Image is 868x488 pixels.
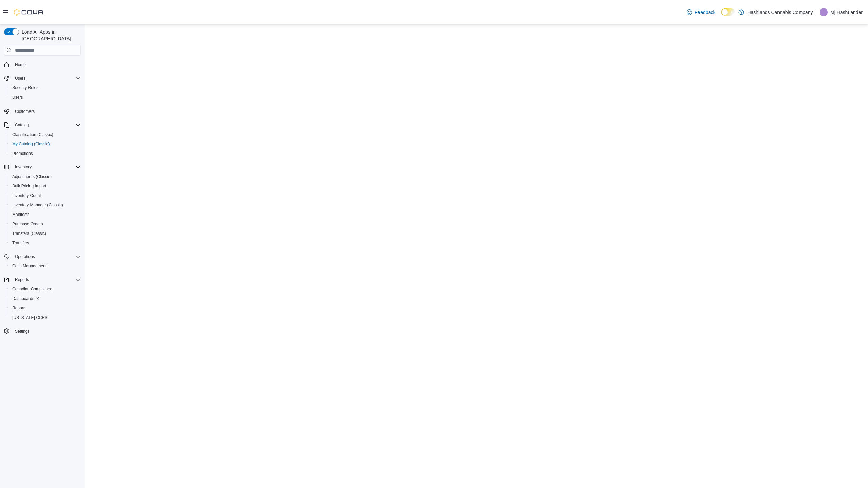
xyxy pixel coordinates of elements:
span: Customers [15,109,35,114]
span: Catalog [15,122,29,128]
a: Transfers [9,239,32,247]
button: Purchase Orders [7,219,83,229]
button: Home [1,60,83,69]
span: Bulk Pricing Import [9,182,81,190]
a: Security Roles [9,84,41,92]
a: Cash Management [9,262,49,270]
button: My Catalog (Classic) [7,139,83,149]
button: Users [1,74,83,83]
button: Inventory [1,162,83,172]
nav: Complex example [4,57,81,354]
span: Dashboards [12,296,39,301]
a: Manifests [9,210,32,219]
span: Operations [15,254,35,259]
a: Inventory Count [9,191,44,200]
a: Dashboards [7,294,83,303]
span: Canadian Compliance [9,285,81,293]
span: Purchase Orders [12,221,43,227]
span: Transfers [12,240,29,246]
a: Inventory Manager (Classic) [9,201,66,209]
span: Transfers (Classic) [9,229,81,238]
a: Users [9,93,25,101]
a: Bulk Pricing Import [9,182,49,190]
button: Reports [1,275,83,284]
button: Transfers [7,238,83,248]
span: My Catalog (Classic) [9,140,81,148]
span: Users [15,76,25,81]
span: Classification (Classic) [12,132,53,137]
button: Classification (Classic) [7,130,83,139]
span: Inventory [15,164,32,170]
span: Adjustments (Classic) [9,172,81,181]
a: [US_STATE] CCRS [9,313,50,322]
span: Bulk Pricing Import [12,183,46,189]
input: Dark Mode [721,8,735,16]
button: Reports [12,276,32,284]
span: Settings [15,329,29,334]
span: Adjustments (Classic) [12,174,52,179]
button: Inventory Manager (Classic) [7,200,83,210]
span: Manifests [12,212,29,217]
span: Inventory Manager (Classic) [12,202,63,208]
span: Load All Apps in [GEOGRAPHIC_DATA] [19,28,81,42]
button: Transfers (Classic) [7,229,83,238]
span: Promotions [9,149,81,158]
button: Cash Management [7,261,83,271]
button: Inventory Count [7,191,83,200]
span: Reports [15,277,29,282]
a: Dashboards [9,294,42,303]
span: Security Roles [12,85,38,90]
span: Cash Management [9,262,81,270]
a: Transfers (Classic) [9,229,49,238]
a: Adjustments (Classic) [9,172,54,181]
div: Mj HashLander [820,8,828,16]
img: Cova [14,9,44,16]
span: Cash Management [12,263,46,269]
button: Manifests [7,210,83,219]
span: Reports [12,305,26,311]
button: Security Roles [7,83,83,93]
span: Inventory Count [12,193,41,198]
a: Home [12,61,28,69]
span: Security Roles [9,84,81,92]
button: Users [12,74,28,82]
span: Reports [9,304,81,312]
span: Catalog [12,121,81,129]
span: Operations [12,252,81,261]
span: Dashboards [9,294,81,303]
span: Manifests [9,210,81,219]
span: Users [9,93,81,101]
span: Users [12,95,23,100]
button: Catalog [12,121,32,129]
span: Promotions [12,151,33,156]
span: Inventory Manager (Classic) [9,201,81,209]
span: Users [12,74,81,82]
span: Feedback [695,9,715,16]
a: Purchase Orders [9,220,46,228]
span: Classification (Classic) [9,130,81,139]
button: Catalog [1,120,83,130]
p: Hashlands Cannabis Company [747,8,813,16]
button: Operations [1,252,83,261]
span: My Catalog (Classic) [12,141,50,147]
span: Reports [12,276,81,284]
button: Reports [7,303,83,313]
a: My Catalog (Classic) [9,140,53,148]
span: Home [15,62,26,67]
span: Washington CCRS [9,313,81,322]
button: Adjustments (Classic) [7,172,83,181]
span: Customers [12,107,81,115]
button: Operations [12,252,38,261]
a: Customers [12,107,37,116]
span: Inventory Count [9,191,81,200]
a: Canadian Compliance [9,285,55,293]
button: Customers [1,106,83,116]
a: Promotions [9,149,36,158]
span: [US_STATE] CCRS [12,315,47,320]
button: [US_STATE] CCRS [7,313,83,322]
button: Users [7,93,83,102]
span: Transfers (Classic) [12,231,46,236]
button: Inventory [12,163,34,171]
span: Inventory [12,163,81,171]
